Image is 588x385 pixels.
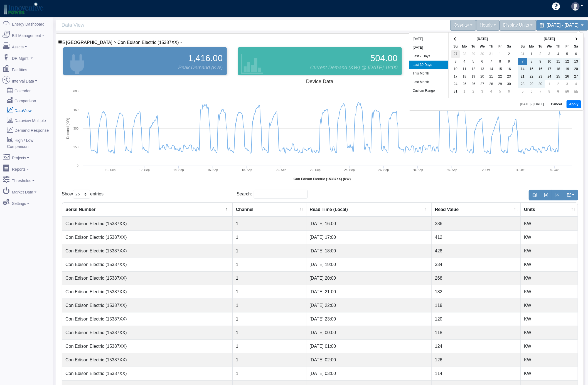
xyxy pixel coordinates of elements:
[518,58,527,65] td: 7
[306,203,432,217] th: Read Time (Local) : activate to sort column ascending
[451,43,460,50] th: Su
[62,190,104,198] label: Show entries
[527,80,536,88] td: 29
[310,64,398,71] span: Current Demand (KW) @ [DATE] 18:00
[521,244,578,258] td: KW
[451,50,460,58] td: 27
[529,190,540,200] button: Copy to clipboard
[518,43,527,50] th: Su
[505,73,513,80] td: 23
[563,190,578,200] button: Show/Hide Columns
[233,217,306,230] td: 1
[521,217,578,230] td: KW
[460,73,469,80] td: 18
[469,80,478,88] td: 26
[518,73,527,80] td: 21
[496,43,505,50] th: Fr
[173,168,184,172] tspan: 14. Sep
[545,65,554,73] td: 17
[536,73,545,80] td: 23
[572,58,580,65] td: 13
[521,271,578,285] td: KW
[62,203,233,217] th: Serial Number : activate to sort column descending
[527,65,536,73] td: 15
[306,339,432,353] td: [DATE] 01:00
[62,353,233,367] td: Con Edison Electric (15387XX)
[554,43,563,50] th: Th
[233,285,306,299] td: 1
[409,78,448,86] li: Last Month
[545,50,554,58] td: 3
[409,35,448,43] li: [DATE]
[478,65,487,73] td: 13
[552,190,563,200] button: Generate PDF
[73,108,78,111] text: 450
[460,50,469,58] td: 28
[451,73,460,80] td: 17
[310,168,321,172] tspan: 22. Sep
[487,88,496,95] td: 4
[500,20,536,31] div: Display Units
[547,23,579,28] span: [DATE] - [DATE]
[432,285,521,299] td: 132
[505,58,513,65] td: 9
[496,50,505,58] td: 1
[469,65,478,73] td: 12
[527,35,572,43] th: [DATE]
[518,80,527,88] td: 28
[572,73,580,80] td: 27
[536,58,545,65] td: 9
[242,168,252,172] tspan: 18. Sep
[233,299,306,312] td: 1
[487,65,496,73] td: 14
[554,88,563,95] td: 9
[178,64,223,71] span: Peak Demand (KW)
[306,271,432,285] td: [DATE] 20:00
[73,145,78,149] text: 150
[545,80,554,88] td: 1
[527,43,536,50] th: Mo
[572,88,580,95] td: 11
[233,244,306,258] td: 1
[208,168,218,172] tspan: 16. Sep
[476,20,500,31] div: Hourly
[306,285,432,299] td: [DATE] 21:00
[409,43,448,52] li: [DATE]
[66,118,70,139] tspan: Demand (KW)
[306,326,432,339] td: [DATE] 00:00
[73,90,78,93] text: 600
[563,58,572,65] td: 12
[409,86,448,95] li: Custom Range
[505,80,513,88] td: 30
[518,50,527,58] td: 31
[536,65,545,73] td: 16
[487,58,496,65] td: 7
[73,190,90,198] select: Showentries
[527,58,536,65] td: 8
[563,88,572,95] td: 10
[306,79,334,84] tspan: Device Data
[460,58,469,65] td: 4
[478,58,487,65] td: 6
[139,168,150,172] tspan: 12. Sep
[460,43,469,50] th: Mo
[487,80,496,88] td: 28
[58,40,182,45] a: 5 [GEOGRAPHIC_DATA] > Con Edison Electric (15387XX)
[545,43,554,50] th: We
[496,88,505,95] td: 5
[254,190,307,198] input: Search:
[409,61,448,69] li: Last 30 Days
[432,271,521,285] td: 268
[521,326,578,339] td: KW
[478,80,487,88] td: 27
[572,80,580,88] td: 4
[521,353,578,367] td: KW
[460,88,469,95] td: 1
[521,230,578,244] td: KW
[469,73,478,80] td: 19
[563,65,572,73] td: 19
[233,312,306,326] td: 1
[548,100,564,108] button: Cancel
[554,58,563,65] td: 11
[306,353,432,367] td: [DATE] 02:00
